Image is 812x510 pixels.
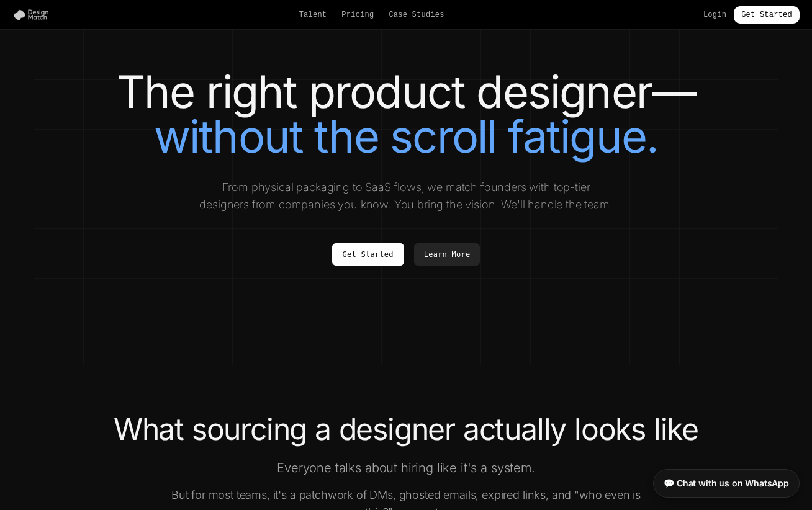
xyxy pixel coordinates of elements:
a: Case Studies [389,10,444,20]
a: Get Started [734,6,800,24]
a: 💬 Chat with us on WhatsApp [653,469,800,498]
h1: The right product designer— [58,69,754,159]
span: without the scroll fatigue. [154,109,658,163]
a: Get Started [332,243,404,266]
a: Login [703,10,726,20]
a: Pricing [341,10,374,20]
p: Everyone talks about hiring like it's a system. [168,459,644,476]
a: Learn More [414,243,480,266]
h2: What sourcing a designer actually looks like [58,414,754,444]
p: From physical packaging to SaaS flows, we match founders with top-tier designers from companies y... [197,179,615,213]
a: Talent [299,10,327,20]
img: Design Match [12,9,55,21]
